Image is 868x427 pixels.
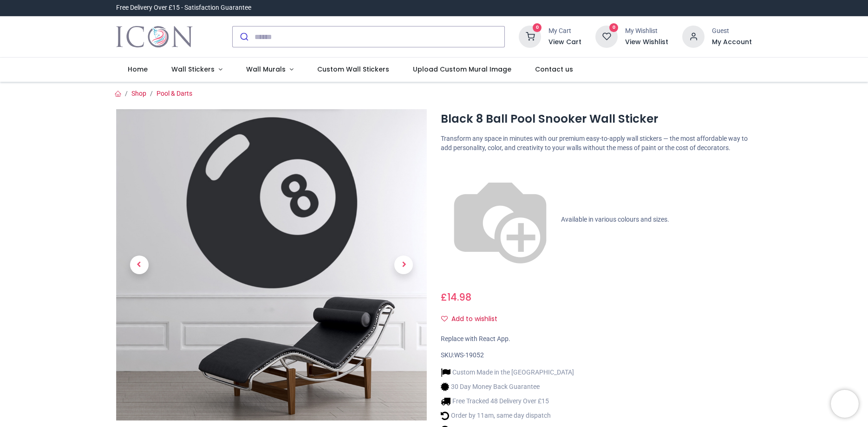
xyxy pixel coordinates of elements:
[413,65,511,74] span: Upload Custom Mural Image
[441,111,752,127] h1: Black 8 Ball Pool Snooker Wall Sticker
[441,315,448,322] i: Add to wishlist
[441,335,752,344] div: Replace with React App.
[441,411,574,420] li: Order by 11am, same day dispatch
[441,368,574,377] li: Custom Made in the [GEOGRAPHIC_DATA]
[712,26,752,36] div: Guest
[235,58,306,82] a: Wall Murals
[533,23,542,32] sup: 0
[831,390,859,418] iframe: Brevo live chat
[548,38,581,47] a: View Cart
[130,256,149,274] span: Previous
[441,311,505,327] button: Add to wishlistAdd to wishlist
[394,256,413,274] span: Next
[116,24,193,50] a: Logo of Icon Wall Stickers
[548,26,581,36] div: My Cart
[160,58,235,82] a: Wall Stickers
[246,65,286,74] span: Wall Murals
[441,160,560,279] img: color-wheel.png
[441,351,752,360] div: SKU:
[233,26,255,47] button: Submit
[441,396,574,406] li: Free Tracked 48 Delivery Over £15
[519,33,541,40] a: 0
[454,351,484,359] span: WS-19052
[157,90,192,97] a: Pool & Darts
[116,156,163,374] a: Previous
[441,134,752,152] p: Transform any space in minutes with our premium easy-to-apply wall stickers — the most affordable...
[561,215,669,223] span: Available in various colours and sizes.
[317,65,389,74] span: Custom Wall Stickers
[595,33,618,40] a: 0
[128,65,148,74] span: Home
[441,382,574,392] li: 30 Day Money Back Guarantee
[625,26,668,36] div: My Wishlist
[441,290,471,304] span: £
[380,156,427,374] a: Next
[447,290,471,304] span: 14.98
[712,38,752,47] a: My Account
[116,109,427,420] img: Black 8 Ball Pool Snooker Wall Sticker
[116,24,193,50] img: Icon Wall Stickers
[171,65,215,74] span: Wall Stickers
[116,3,251,13] div: Free Delivery Over £15 - Satisfaction Guarantee
[625,38,668,47] a: View Wishlist
[131,90,146,97] a: Shop
[609,23,618,32] sup: 0
[557,3,752,13] iframe: Customer reviews powered by Trustpilot
[535,65,573,74] span: Contact us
